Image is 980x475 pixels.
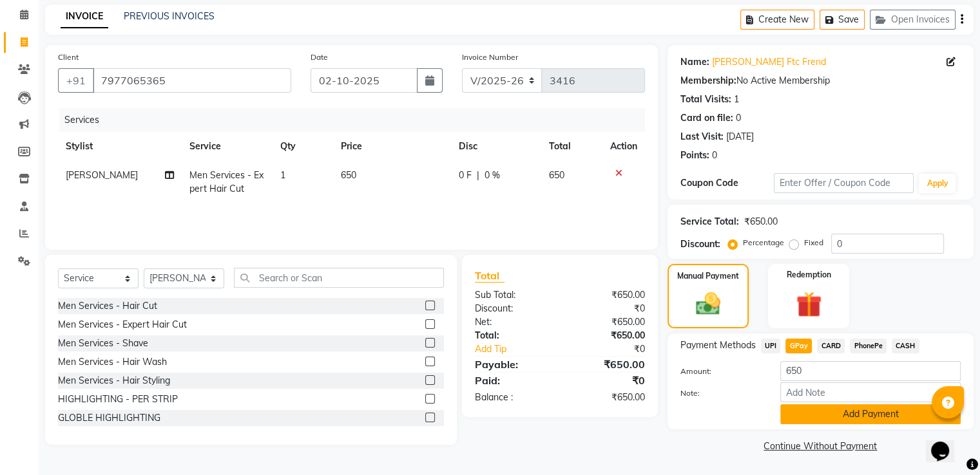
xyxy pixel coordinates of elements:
div: No Active Membership [680,74,961,88]
div: Discount: [465,302,560,315]
div: Last Visit: [680,130,724,144]
label: Amount: [671,366,771,377]
iframe: chat widget [926,424,967,462]
div: ₹650.00 [560,391,655,404]
label: Date [311,51,328,63]
div: 1 [734,93,739,106]
span: 650 [341,169,356,181]
div: Total: [465,329,560,342]
th: Action [602,132,645,161]
a: Add Tip [465,342,575,356]
div: Men Services - Shave [58,337,148,350]
input: Add Note [780,382,961,402]
th: Total [541,132,602,161]
span: PhonePe [850,339,887,353]
span: Total [475,269,504,283]
input: Search or Scan [234,268,444,288]
a: PREVIOUS INVOICES [124,10,215,22]
button: Create New [740,10,814,30]
label: Fixed [804,237,823,248]
a: Continue Without Payment [670,440,971,453]
th: Stylist [58,132,182,161]
div: Men Services - Hair Styling [58,374,170,387]
input: Search by Name/Mobile/Email/Code [93,68,291,93]
span: Payment Methods [680,339,756,352]
div: GLOBLE HIGHLIGHTING [58,411,160,425]
div: ₹650.00 [560,329,655,342]
button: Add Payment [780,404,961,424]
span: 1 [280,169,285,181]
div: ₹650.00 [560,357,655,372]
div: ₹650.00 [744,215,778,228]
div: Paid: [465,373,560,388]
div: Payable: [465,357,560,372]
th: Service [182,132,273,161]
span: CASH [892,339,919,353]
button: Apply [919,174,956,193]
th: Disc [451,132,541,161]
div: Men Services - Expert Hair Cut [58,318,187,331]
div: ₹0 [560,373,655,388]
button: +91 [58,68,94,93]
div: [DATE] [726,130,754,144]
span: 0 F [459,169,472,182]
div: Card on file: [680,111,733,125]
div: Coupon Code [680,176,774,190]
span: GPay [785,339,812,353]
div: Men Services - Hair Wash [58,355,167,369]
div: 0 [712,149,717,162]
span: 650 [549,169,564,181]
div: Men Services - Hair Cut [58,299,157,313]
label: Client [58,51,79,63]
span: [PERSON_NAME] [66,169,138,181]
span: 0 % [485,169,500,182]
label: Percentage [743,237,784,248]
label: Note: [671,387,771,399]
img: _cash.svg [688,290,728,318]
div: ₹650.00 [560,315,655,329]
span: UPI [761,339,781,353]
label: Invoice Number [462,51,518,63]
div: Discount: [680,237,720,251]
div: HIGHLIGHTING - PER STRIP [58,393,178,406]
div: 0 [736,111,741,125]
a: [PERSON_NAME] Ftc Frend [712,55,826,69]
button: Save [820,10,865,30]
button: Open Invoices [870,10,956,30]
div: Services [59,108,655,132]
div: Membership: [680,74,736,88]
div: Balance : [465,391,560,404]
input: Amount [780,361,961,381]
span: | [477,169,479,182]
label: Redemption [787,269,831,281]
div: ₹0 [575,342,654,356]
div: Sub Total: [465,288,560,302]
div: Total Visits: [680,93,731,106]
th: Qty [273,132,333,161]
span: Men Services - Expert Hair Cut [189,169,264,194]
div: ₹0 [560,302,655,315]
div: Net: [465,315,560,329]
div: ₹650.00 [560,288,655,302]
div: Points: [680,149,709,162]
input: Enter Offer / Coupon Code [774,173,914,193]
img: _gift.svg [788,288,830,321]
div: Name: [680,55,709,69]
span: CARD [817,339,845,353]
label: Manual Payment [677,270,739,282]
a: INVOICE [61,5,108,28]
th: Price [333,132,451,161]
div: Service Total: [680,215,739,228]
